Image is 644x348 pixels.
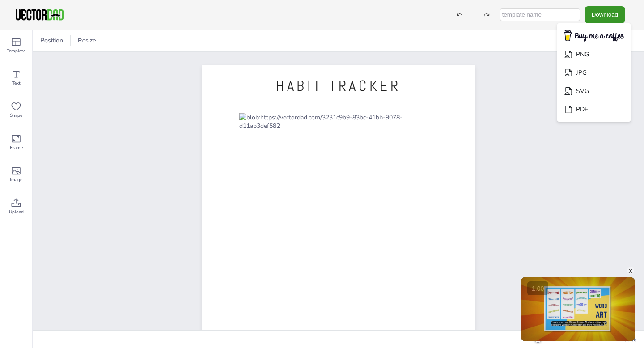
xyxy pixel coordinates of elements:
[38,36,65,45] span: Position
[558,27,630,45] img: buymecoffee.png
[557,82,631,100] li: SVG
[74,34,100,48] button: Resize
[10,112,22,119] span: Shape
[14,8,65,21] img: VectorDad-1.png
[276,76,401,95] span: HABIT TRACKER
[557,23,631,122] ul: Download
[7,47,25,55] span: Template
[500,8,580,21] input: template name
[557,64,631,82] li: JPG
[12,80,21,87] span: Text
[10,176,22,183] span: Image
[557,45,631,64] li: PNG
[557,100,631,119] li: PDF
[10,144,23,151] span: Frame
[9,208,24,216] span: Upload
[585,6,625,23] button: Download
